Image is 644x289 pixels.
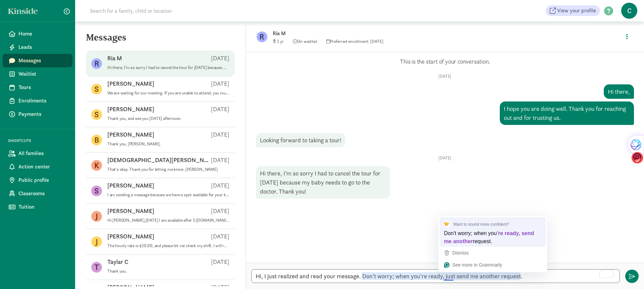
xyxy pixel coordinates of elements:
[621,3,637,19] span: C
[107,141,229,147] p: Thank you, [PERSON_NAME].
[3,81,72,94] a: Tours
[256,58,634,66] p: This is the start of your conversation.
[91,262,102,273] figure: T
[91,236,102,247] figure: J
[277,39,284,44] span: 1
[500,101,634,125] div: I hope you are doing well. Thank you for reaching out and for trusting us.
[256,74,634,79] p: [DATE]
[257,31,267,42] figure: R
[107,90,229,96] p: We are waiting for our meeting. If you are unable to attend, you must call us. We take our respon...
[107,131,154,139] p: [PERSON_NAME]
[546,5,600,16] a: View your profile
[107,192,229,198] p: I am sending a message because we have a spot available for your kiddo in September. Additionally...
[91,186,102,196] figure: S
[75,32,246,48] h5: Messages
[632,152,643,164] img: o1IwAAAABJRU5ErkJggg==
[3,94,72,107] a: Enrollments
[107,258,128,266] p: Taylar C
[107,116,229,121] p: Thank you, and see you [DATE] afternoon.
[256,133,345,147] div: Looking forward to taking a tour!
[91,109,102,120] figure: S
[18,163,67,171] span: Action center
[211,54,229,62] p: [DATE]
[211,105,229,113] p: [DATE]
[273,29,484,38] p: Ria M
[91,211,102,222] figure: J
[293,39,317,44] span: On waitlist
[107,232,154,240] p: [PERSON_NAME]
[211,258,229,266] p: [DATE]
[211,131,229,139] p: [DATE]
[211,232,229,240] p: [DATE]
[91,160,102,171] figure: K
[3,200,72,214] a: Tuition
[107,105,154,113] p: [PERSON_NAME]
[3,67,72,81] a: Waitlist
[107,54,122,62] p: Ria M
[18,30,67,38] span: Home
[107,156,211,164] p: [DEMOGRAPHIC_DATA][PERSON_NAME]
[91,135,102,145] figure: B
[3,54,72,67] a: Messages
[107,182,154,190] p: [PERSON_NAME]
[18,57,67,65] span: Messages
[18,43,67,51] span: Leads
[256,155,634,161] p: [DATE]
[256,166,390,199] div: Hi there, I’m so sorry I had to cancel the tour for [DATE] because my baby needs to go to the doc...
[3,187,72,200] a: Classrooms
[107,218,229,223] p: Hi [PERSON_NAME],[DATE] I am available after 5:[DOMAIN_NAME] that works for you?
[18,190,67,198] span: Classrooms
[107,269,229,274] p: Thank you.
[107,80,154,88] p: [PERSON_NAME]
[3,27,72,41] a: Home
[3,173,72,187] a: Public profile
[91,58,102,69] figure: R
[18,203,67,211] span: Tuition
[604,84,634,99] div: Hi there,
[18,110,67,118] span: Payments
[3,160,72,173] a: Action center
[557,7,596,15] span: View your profile
[18,70,67,78] span: Waitlist
[211,80,229,88] p: [DATE]
[107,243,229,248] p: The hourly rate is $20.00, and please let me check my shift. I will respond to you as soon as pos...
[211,207,229,215] p: [DATE]
[211,156,229,164] p: [DATE]
[107,167,229,172] p: That's okay. Thank you for letting me know. [PERSON_NAME]
[18,149,67,157] span: All families
[3,107,72,121] a: Payments
[91,84,102,94] figure: S
[107,207,154,215] p: [PERSON_NAME]
[86,4,274,17] input: Search for a family, child or location
[107,65,229,70] p: Hi there, I’m so sorry I had to cancel the tour for [DATE] because my baby needs to go to the doc...
[3,41,72,54] a: Leads
[18,97,67,105] span: Enrollments
[326,39,383,44] span: Preferred enrollment: [DATE]
[211,182,229,190] p: [DATE]
[251,269,620,283] textarea: To enrich screen reader interactions, please activate Accessibility in Grammarly extension settings
[18,176,67,184] span: Public profile
[18,83,67,91] span: Tours
[3,147,72,160] a: All families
